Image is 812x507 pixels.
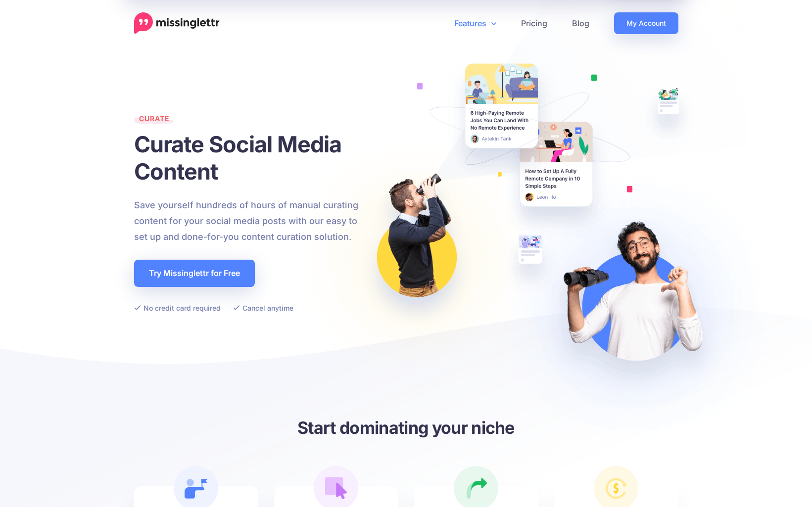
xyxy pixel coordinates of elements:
[560,12,602,34] a: Blog
[134,302,221,314] li: No credit card required
[134,131,369,185] h1: Curate Social Media Content
[509,12,560,34] a: Pricing
[614,12,678,34] a: My Account
[134,197,369,245] p: Save yourself hundreds of hours of manual curating content for your social media posts with our e...
[134,260,255,287] a: Try Missinglettr for Free
[233,302,293,314] li: Cancel anytime
[134,12,220,34] a: Home
[134,114,175,128] span: Curate
[134,416,678,439] h3: Start dominating your niche
[442,12,509,34] a: Features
